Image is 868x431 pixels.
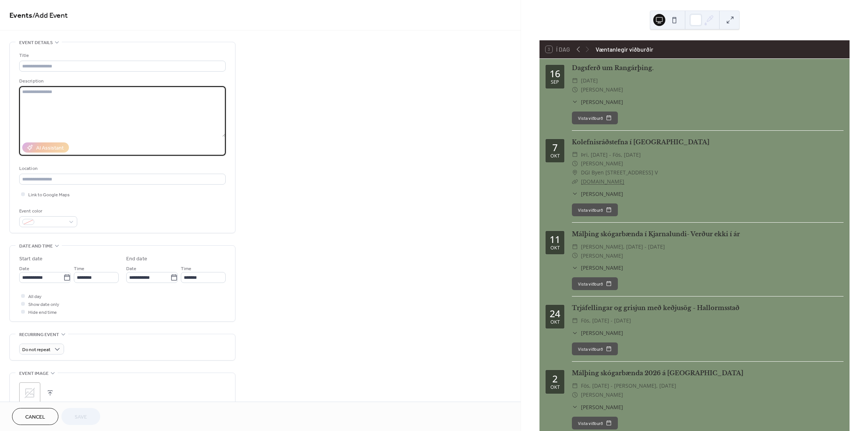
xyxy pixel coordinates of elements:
div: 7 [552,143,558,152]
span: All day [28,293,41,301]
span: Link to Google Maps [28,191,70,199]
div: ​ [572,190,578,198]
div: Title [19,52,224,60]
div: 2 [552,374,558,384]
div: End date [126,255,147,263]
span: Time [181,265,191,273]
div: ​ [572,264,578,272]
div: Trjáfellingar og grisjun með keðjusög - Hallormsstað [572,303,844,312]
span: [PERSON_NAME] [581,329,623,337]
button: ​[PERSON_NAME] [572,329,623,337]
button: Vista viðburð [572,203,618,216]
span: [PERSON_NAME] [581,159,623,168]
div: Dagsferð um Rangárþing. [572,63,844,72]
div: Málþing skógarbænda 2026 á [GEOGRAPHIC_DATA] [572,368,844,378]
div: okt [550,385,560,390]
div: ​ [572,98,578,106]
div: ​ [572,316,578,325]
span: Cancel [25,413,45,421]
div: ​ [572,390,578,399]
div: 24 [550,309,560,318]
div: okt [550,320,560,325]
span: [PERSON_NAME] [581,403,623,411]
div: okt [550,246,560,251]
div: ​ [572,329,578,337]
span: Date [126,265,136,273]
button: ​[PERSON_NAME] [572,190,623,198]
span: Recurring event [19,331,59,339]
span: Show date only [28,301,59,309]
button: ​[PERSON_NAME] [572,264,623,272]
span: Time [74,265,84,273]
button: Cancel [12,408,58,425]
button: ​[PERSON_NAME] [572,403,623,411]
span: [PERSON_NAME] [581,98,623,106]
div: ​ [572,251,578,260]
button: Vista viðburð [572,342,618,355]
div: ​ [572,150,578,159]
button: Vista viðburð [572,417,618,429]
div: 11 [550,235,560,244]
a: Kolefnisráðstefna í [GEOGRAPHIC_DATA] [572,138,709,146]
span: [PERSON_NAME] [581,264,623,272]
div: sep [551,80,559,85]
span: DGI Byen [STREET_ADDRESS] V [581,168,658,177]
div: 16 [550,69,560,78]
div: ​ [572,381,578,390]
div: ​ [572,403,578,411]
span: / Add Event [32,8,68,23]
span: þri, [DATE] - fös, [DATE] [581,150,641,159]
span: Hide end time [28,309,57,316]
div: Start date [19,255,43,263]
span: Event details [19,39,53,47]
span: Date [19,265,29,273]
button: Vista viðburð [572,112,618,124]
span: [PERSON_NAME], [DATE] - [DATE] [581,242,665,251]
button: Vista viðburð [572,277,618,290]
div: Event color [19,207,76,215]
span: fös, [DATE] - [PERSON_NAME], [DATE] [581,381,676,390]
div: ​ [572,159,578,168]
a: Events [9,8,32,23]
span: Date and time [19,242,53,250]
span: [PERSON_NAME] [581,390,623,399]
button: ​[PERSON_NAME] [572,98,623,106]
span: [DATE] [581,76,598,85]
span: Do not repeat [22,345,50,354]
div: Væntanlegir viðburðir [596,45,653,54]
div: ​ [572,242,578,251]
div: okt [550,154,560,159]
span: [PERSON_NAME] [581,251,623,260]
span: fös, [DATE] - [DATE] [581,316,631,325]
span: [PERSON_NAME] [581,85,623,94]
div: ; [19,382,40,403]
div: Location [19,165,224,173]
a: [DOMAIN_NAME] [581,178,624,185]
div: ​ [572,76,578,85]
div: ​ [572,177,578,186]
div: Description [19,77,224,85]
span: [PERSON_NAME] [581,190,623,198]
div: Málþing skógarbænda í Kjarnalundi- Verður ekki í ár [572,229,844,238]
div: ​ [572,85,578,94]
span: Event image [19,370,49,378]
div: ​ [572,168,578,177]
